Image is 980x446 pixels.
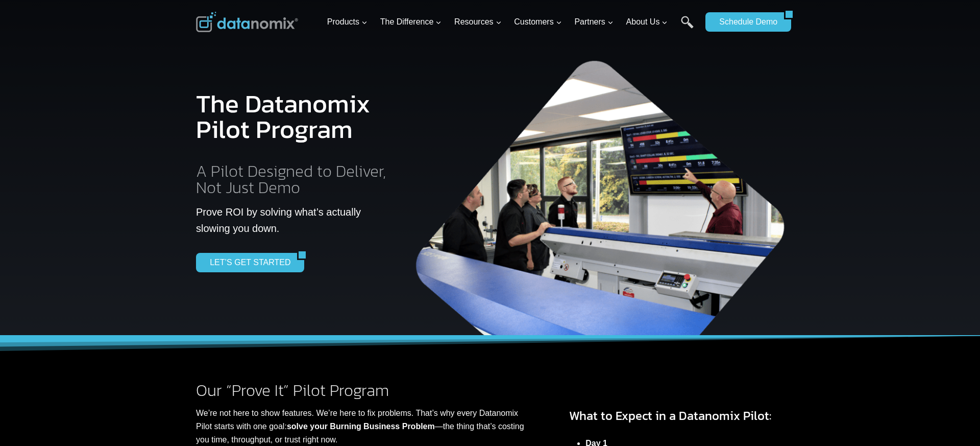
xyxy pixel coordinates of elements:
span: Products [327,15,367,29]
strong: solve your Burning Business Problem [287,422,435,431]
h2: A Pilot Designed to Deliver, Not Just Demo [196,163,394,196]
a: LET’S GET STARTED [196,253,297,272]
span: The Difference [380,15,442,29]
span: Partners [574,15,613,29]
img: The Datanomix Production Monitoring Pilot Program [410,51,793,336]
h3: What to Expect in a Datanomix Pilot: [569,407,784,425]
span: Resources [454,15,501,29]
h2: Our “Prove It” Pilot Program [196,382,528,398]
span: About Us [626,15,668,29]
nav: Primary Navigation [323,6,701,39]
img: Datanomix [196,12,298,32]
h1: The Datanomix Pilot Program [196,83,394,150]
a: Search [681,16,694,39]
a: Schedule Demo [705,12,784,32]
p: Prove ROI by solving what’s actually slowing you down. [196,204,394,237]
p: We’re not here to show features. We’re here to fix problems. That’s why every Datanomix Pilot sta... [196,407,528,446]
span: Customers [514,15,561,29]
